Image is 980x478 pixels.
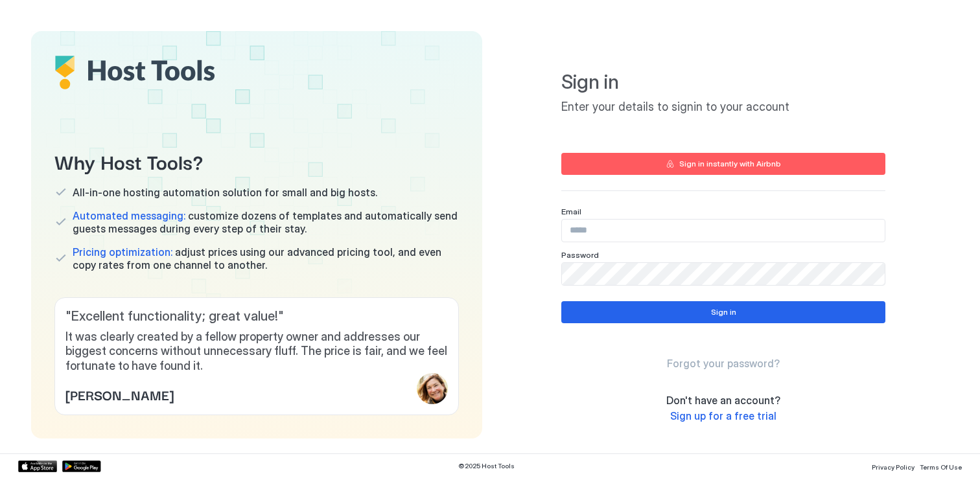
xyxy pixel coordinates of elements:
span: Automated messaging: [73,209,185,222]
span: adjust prices using our advanced pricing tool, and even copy rates from one channel to another. [73,245,459,271]
span: Sign up for a free trial [670,409,776,422]
span: [PERSON_NAME] [65,385,174,404]
span: Privacy Policy [872,463,915,471]
a: Sign up for a free trial [670,409,776,423]
span: Don't have an account? [666,394,780,407]
span: © 2025 Host Tools [458,462,515,470]
span: Forgot your password? [667,357,780,370]
button: Sign in [561,301,885,323]
div: profile [417,373,448,404]
button: Sign in instantly with Airbnb [561,153,885,175]
span: Pricing optimization: [73,245,172,258]
span: Password [561,250,599,260]
span: Why Host Tools? [54,146,459,176]
div: Sign in instantly with Airbnb [679,158,781,170]
span: All-in-one hosting automation solution for small and big hosts. [73,186,377,199]
span: Enter your details to signin to your account [561,100,885,115]
a: Forgot your password? [667,357,780,370]
span: Terms Of Use [920,463,962,471]
a: Google Play Store [62,461,101,472]
a: Terms Of Use [920,459,962,473]
span: customize dozens of templates and automatically send guests messages during every step of their s... [73,209,459,235]
span: Sign in [561,70,885,95]
input: Input Field [562,220,885,242]
span: Email [561,207,581,216]
span: It was clearly created by a fellow property owner and addresses our biggest concerns without unne... [65,330,448,374]
div: Sign in [711,306,736,318]
a: Privacy Policy [872,459,915,473]
a: App Store [18,461,57,472]
input: Input Field [562,263,885,285]
span: " Excellent functionality; great value! " [65,308,448,324]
